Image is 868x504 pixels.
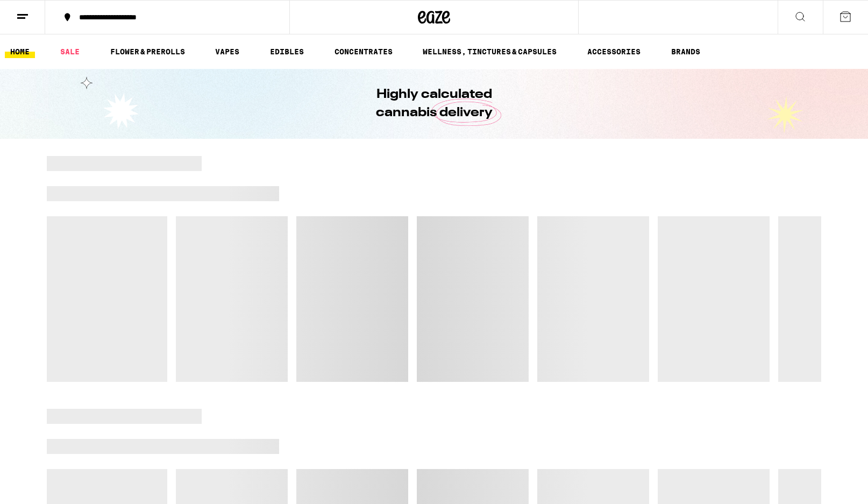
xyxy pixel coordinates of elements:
a: ACCESSORIES [582,45,646,58]
a: WELLNESS, TINCTURES & CAPSULES [417,45,562,58]
a: FLOWER & PREROLLS [105,45,190,58]
a: BRANDS [666,45,706,58]
a: SALE [55,45,85,58]
a: CONCENTRATES [329,45,398,58]
a: HOME [5,45,35,58]
a: EDIBLES [265,45,309,58]
a: VAPES [210,45,245,58]
h1: Highly calculated cannabis delivery [345,86,523,122]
